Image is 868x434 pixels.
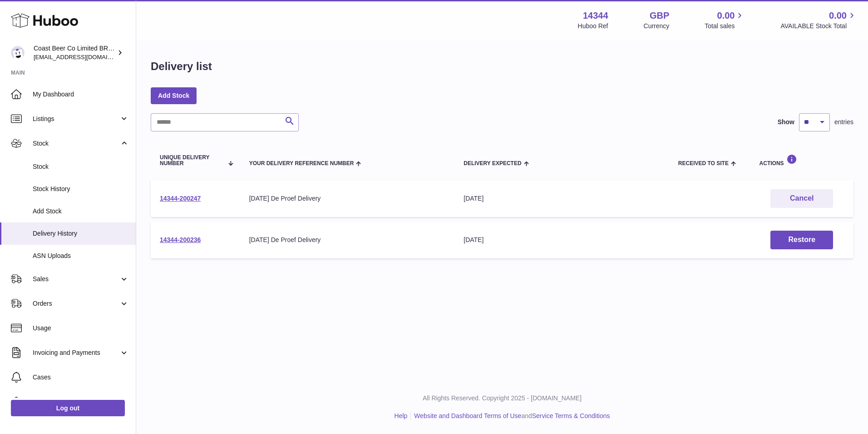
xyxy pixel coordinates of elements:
span: Cases [33,373,129,382]
a: Log out [11,400,125,416]
div: [DATE] [464,194,660,203]
a: 14344-200236 [160,236,201,243]
strong: GBP [650,10,669,22]
div: [DATE] De Proef Delivery [249,194,446,203]
div: Actions [759,154,844,167]
div: Huboo Ref [578,22,608,30]
span: Your Delivery Reference Number [249,161,354,167]
span: Unique Delivery Number [160,155,223,167]
strong: 14344 [583,10,608,22]
a: Service Terms & Conditions [532,412,610,419]
a: Website and Dashboard Terms of Use [414,412,521,419]
button: Restore [770,231,833,249]
div: Coast Beer Co Limited BRULO [34,44,115,61]
span: Sales [33,275,119,283]
li: and [411,412,610,420]
h1: Delivery list [151,59,212,74]
span: My Dashboard [33,90,129,99]
span: entries [834,118,853,126]
a: Help [395,412,408,419]
span: Delivery Expected [464,161,521,167]
span: [EMAIL_ADDRESS][DOMAIN_NAME] [34,53,133,61]
span: AVAILABLE Stock Total [780,22,857,30]
span: Delivery History [33,229,129,238]
span: Listings [33,115,119,123]
span: ASN Uploads [33,252,129,260]
span: Received to Site [678,161,729,167]
a: Add Stock [151,87,197,104]
span: Usage [33,324,129,333]
div: [DATE] [464,236,660,244]
label: Show [778,118,794,126]
span: 0.00 [717,10,735,22]
span: 0.00 [829,10,847,22]
span: Total sales [705,22,745,30]
span: Stock History [33,185,129,193]
button: Cancel [770,189,833,208]
span: Add Stock [33,207,129,216]
span: Orders [33,299,119,308]
a: 0.00 AVAILABLE Stock Total [780,10,857,30]
a: 14344-200247 [160,195,201,202]
p: All Rights Reserved. Copyright 2025 - [DOMAIN_NAME] [143,394,861,403]
div: [DATE] De Proef Delivery [249,236,446,244]
span: Stock [33,139,119,148]
div: Currency [644,22,670,30]
a: 0.00 Total sales [705,10,745,30]
span: Invoicing and Payments [33,348,119,357]
img: internalAdmin-14344@internal.huboo.com [11,46,25,60]
span: Stock [33,162,129,171]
